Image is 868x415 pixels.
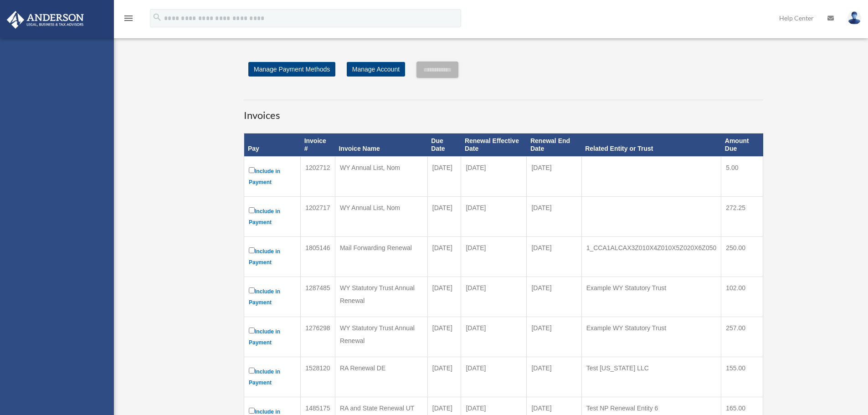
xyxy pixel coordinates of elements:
td: [DATE] [527,157,581,197]
div: WY Statutory Trust Annual Renewal [340,322,423,347]
input: Include in Payment [249,247,255,253]
td: [DATE] [461,157,527,197]
td: [DATE] [527,317,581,357]
td: [DATE] [427,357,461,397]
th: Pay [244,133,301,157]
td: [DATE] [461,277,527,317]
input: Include in Payment [249,408,255,414]
td: [DATE] [527,277,581,317]
div: WY Annual List, Nom [340,161,423,174]
td: Test [US_STATE] LLC [581,357,721,397]
td: [DATE] [427,317,461,357]
img: User Pic [847,11,861,25]
td: 1276298 [301,317,335,357]
th: Amount Due [721,133,763,157]
div: WY Annual List, Nom [340,201,423,214]
td: 250.00 [721,237,763,277]
i: search [152,12,162,22]
input: Include in Payment [249,287,255,293]
label: Include in Payment [249,246,296,268]
h3: Invoices [244,100,763,123]
td: 102.00 [721,277,763,317]
td: 5.00 [721,157,763,197]
label: Include in Payment [249,366,296,388]
label: Include in Payment [249,205,296,228]
td: 1287485 [301,277,335,317]
a: Manage Payment Methods [248,62,335,77]
td: [DATE] [527,197,581,237]
i: menu [123,13,134,24]
a: menu [123,16,134,24]
td: 1528120 [301,357,335,397]
td: 155.00 [721,357,763,397]
th: Related Entity or Trust [581,133,721,157]
a: Manage Account [347,62,405,77]
div: RA Renewal DE [340,362,423,374]
input: Include in Payment [249,328,255,333]
input: Include in Payment [249,167,255,173]
td: [DATE] [461,237,527,277]
td: [DATE] [527,237,581,277]
td: 1202717 [301,197,335,237]
td: Example WY Statutory Trust [581,317,721,357]
td: [DATE] [427,157,461,197]
td: [DATE] [427,237,461,277]
img: Anderson Advisors Platinum Portal [4,11,87,29]
label: Include in Payment [249,165,296,188]
td: 1805146 [301,237,335,277]
input: Include in Payment [249,207,255,213]
div: WY Statutory Trust Annual Renewal [340,282,423,307]
td: [DATE] [461,317,527,357]
td: [DATE] [461,357,527,397]
th: Due Date [427,133,461,157]
input: Include in Payment [249,368,255,374]
td: 257.00 [721,317,763,357]
div: RA and State Renewal UT [340,402,423,415]
td: [DATE] [527,357,581,397]
label: Include in Payment [249,326,296,348]
th: Invoice # [301,133,335,157]
th: Invoice Name [335,133,427,157]
div: Mail Forwarding Renewal [340,241,423,254]
th: Renewal End Date [527,133,581,157]
td: 1_CCA1ALCAX3Z010X4Z010X5Z020X6Z050 [581,237,721,277]
td: Example WY Statutory Trust [581,277,721,317]
th: Renewal Effective Date [461,133,527,157]
td: [DATE] [461,197,527,237]
td: [DATE] [427,277,461,317]
td: 272.25 [721,197,763,237]
td: 1202712 [301,157,335,197]
label: Include in Payment [249,286,296,308]
td: [DATE] [427,197,461,237]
